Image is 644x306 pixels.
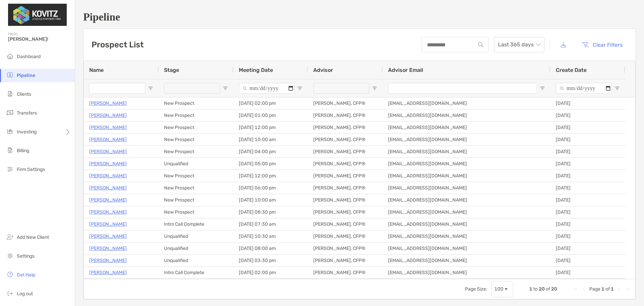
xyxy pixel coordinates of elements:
[540,86,545,91] button: Open Filter Menu
[308,218,383,230] div: [PERSON_NAME], CFP®
[308,146,383,158] div: [PERSON_NAME], CFP®
[239,67,273,73] span: Meeting Date
[89,244,127,253] a: [PERSON_NAME]
[465,286,487,292] div: Page Size:
[233,194,308,206] div: [DATE] 10:00 am
[89,160,127,168] p: [PERSON_NAME]
[233,134,308,145] div: [DATE] 10:00 am
[89,256,127,265] a: [PERSON_NAME]
[233,110,308,121] div: [DATE] 01:00 pm
[383,182,550,194] div: [EMAIL_ADDRESS][DOMAIN_NAME]
[159,170,233,182] div: New Prospect
[550,146,625,158] div: [DATE]
[550,122,625,133] div: [DATE]
[383,243,550,254] div: [EMAIL_ADDRESS][DOMAIN_NAME]
[550,158,625,170] div: [DATE]
[550,230,625,242] div: [DATE]
[159,243,233,254] div: Unqualified
[550,267,625,278] div: [DATE]
[550,110,625,121] div: [DATE]
[233,122,308,133] div: [DATE] 12:00 pm
[550,255,625,266] div: [DATE]
[550,206,625,218] div: [DATE]
[308,182,383,194] div: [PERSON_NAME], CFP®
[159,134,233,145] div: New Prospect
[223,86,228,91] button: Open Filter Menu
[491,281,513,297] div: Page Size
[550,97,625,109] div: [DATE]
[233,97,308,109] div: [DATE] 02:00 pm
[89,232,127,241] p: [PERSON_NAME]
[159,194,233,206] div: New Prospect
[6,108,14,117] img: transfers icon
[159,110,233,121] div: New Prospect
[233,158,308,170] div: [DATE] 05:00 pm
[589,286,600,292] span: Page
[498,37,540,52] span: Last 365 days
[89,220,127,228] p: [PERSON_NAME]
[89,147,127,156] a: [PERSON_NAME]
[17,129,37,135] span: Investing
[581,287,587,292] div: Previous Page
[17,167,45,172] span: Firm Settings
[6,270,14,278] img: get-help icon
[550,243,625,254] div: [DATE]
[625,287,630,292] div: Last Page
[159,97,233,109] div: New Prospect
[478,42,483,47] img: input icon
[89,111,127,120] a: [PERSON_NAME]
[233,243,308,254] div: [DATE] 08:00 am
[546,286,550,292] span: of
[233,255,308,266] div: [DATE] 03:30 pm
[308,97,383,109] div: [PERSON_NAME], CFP®
[308,267,383,278] div: [PERSON_NAME], CFP®
[239,83,294,94] input: Meeting Date Filter Input
[8,36,71,42] span: [PERSON_NAME]!
[17,291,33,297] span: Log out
[550,134,625,145] div: [DATE]
[372,86,377,91] button: Open Filter Menu
[233,146,308,158] div: [DATE] 04:00 pm
[159,218,233,230] div: Intro Call Complete
[601,286,604,292] span: 1
[17,234,49,240] span: Add New Client
[6,165,14,173] img: firm-settings icon
[383,194,550,206] div: [EMAIL_ADDRESS][DOMAIN_NAME]
[89,123,127,132] p: [PERSON_NAME]
[159,255,233,266] div: Unqualified
[233,170,308,182] div: [DATE] 12:00 pm
[89,99,127,107] p: [PERSON_NAME]
[308,170,383,182] div: [PERSON_NAME], CFP®
[6,127,14,135] img: investing icon
[551,286,557,292] span: 20
[89,268,127,277] a: [PERSON_NAME]
[550,182,625,194] div: [DATE]
[308,110,383,121] div: [PERSON_NAME], CFP®
[159,122,233,133] div: New Prospect
[233,267,308,278] div: [DATE] 02:00 pm
[233,206,308,218] div: [DATE] 08:30 pm
[89,67,104,73] span: Name
[308,158,383,170] div: [PERSON_NAME], CFP®
[159,146,233,158] div: New Prospect
[383,146,550,158] div: [EMAIL_ADDRESS][DOMAIN_NAME]
[6,146,14,154] img: billing icon
[308,206,383,218] div: [PERSON_NAME], CFP®
[383,122,550,133] div: [EMAIL_ADDRESS][DOMAIN_NAME]
[308,194,383,206] div: [PERSON_NAME], CFP®
[17,91,31,97] span: Clients
[313,67,333,73] span: Advisor
[383,110,550,121] div: [EMAIL_ADDRESS][DOMAIN_NAME]
[383,158,550,170] div: [EMAIL_ADDRESS][DOMAIN_NAME]
[533,286,538,292] span: to
[383,97,550,109] div: [EMAIL_ADDRESS][DOMAIN_NAME]
[556,67,587,73] span: Create Date
[6,252,14,260] img: settings icon
[89,184,127,192] a: [PERSON_NAME]
[388,67,423,73] span: Advisor Email
[89,208,127,216] p: [PERSON_NAME]
[89,172,127,180] p: [PERSON_NAME]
